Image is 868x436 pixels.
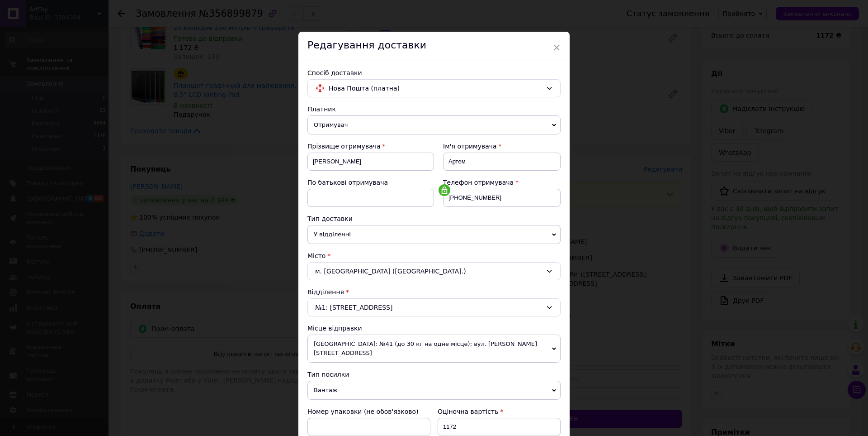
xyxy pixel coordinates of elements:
[307,287,561,297] div: Відділення
[307,143,381,150] span: Прізвище отримувача
[307,335,561,363] span: [GEOGRAPHIC_DATA]: №41 (до 30 кг на одне місце): вул. [PERSON_NAME][STREET_ADDRESS]
[307,68,561,77] div: Спосіб доставки
[443,179,514,186] span: Телефон отримувача
[298,32,570,59] div: Редагування доставки
[443,189,561,207] input: +380
[307,325,362,332] span: Місце відправки
[307,298,561,316] div: №1: [STREET_ADDRESS]
[307,215,353,222] span: Тип доставки
[307,225,561,244] span: У відділенні
[307,105,336,113] span: Платник
[552,40,561,55] span: ×
[307,262,561,280] div: м. [GEOGRAPHIC_DATA] ([GEOGRAPHIC_DATA].)
[307,251,561,260] div: Місто
[307,381,561,400] span: Вантаж
[443,143,497,150] span: Ім'я отримувача
[307,407,430,416] div: Номер упаковки (не обов'язково)
[438,407,561,416] div: Оціночна вартість
[307,115,561,134] span: Отримувач
[307,179,388,186] span: По батькові отримувача
[329,83,542,93] span: Нова Пошта (платна)
[307,371,349,378] span: Тип посилки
